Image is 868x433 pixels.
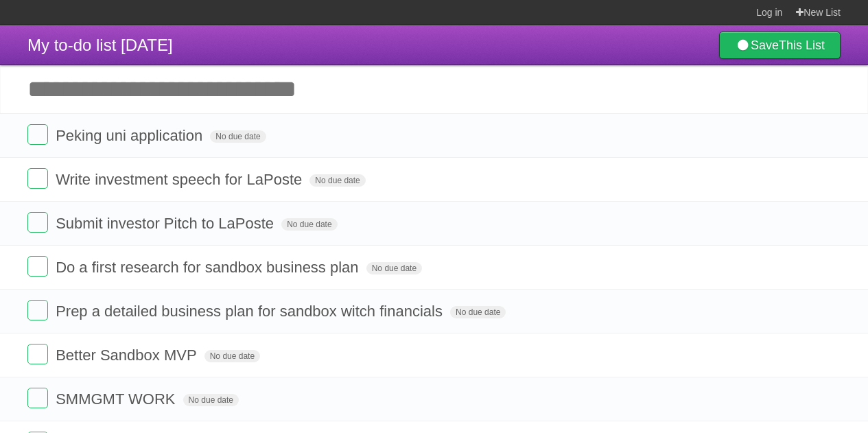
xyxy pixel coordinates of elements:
[56,347,200,364] span: Better Sandbox MVP
[779,38,825,52] b: This List
[450,306,506,318] span: No due date
[56,215,277,232] span: Submit investor Pitch to LaPoste
[56,390,178,408] span: SMMGMT WORK
[27,36,173,54] span: My to-do list [DATE]
[56,171,305,188] span: Write investment speech for LaPoste
[56,303,446,320] span: Prep a detailed business plan for sandbox witch financials
[56,259,362,276] span: Do a first research for sandbox business plan
[183,394,239,406] span: No due date
[27,344,48,364] label: Done
[281,218,337,231] span: No due date
[56,127,206,144] span: Peking uni application
[719,32,841,59] a: SaveThis List
[204,350,260,362] span: No due date
[27,300,48,320] label: Done
[309,174,365,187] span: No due date
[27,124,48,145] label: Done
[27,212,48,233] label: Done
[27,256,48,277] label: Done
[210,130,266,143] span: No due date
[27,168,48,189] label: Done
[27,388,48,408] label: Done
[366,262,422,274] span: No due date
